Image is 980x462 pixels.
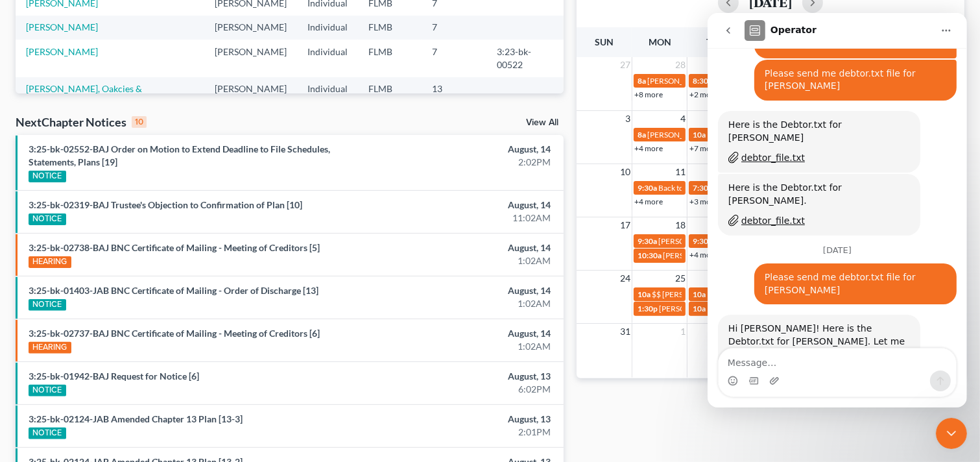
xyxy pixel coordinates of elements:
span: 7:30a [693,183,712,193]
span: 28 [674,57,687,73]
div: NextChapter Notices [16,114,147,130]
td: FLMB [358,77,422,114]
div: NOTICE [29,428,66,439]
a: +4 more [634,197,663,206]
span: $$ [PERSON_NAME] $400 [652,289,743,299]
div: HEARING [29,342,71,354]
a: View All [526,118,558,127]
span: [PERSON_NAME] [PHONE_NUMBER] [647,76,778,86]
span: Sun [595,36,614,47]
span: 10:30a [638,250,662,260]
a: +4 more [634,143,663,153]
a: 3:25-bk-01403-JAB BNC Certificate of Mailing - Order of Discharge [13] [29,285,318,296]
span: 11 [674,164,687,180]
td: Individual [297,77,358,114]
a: 3:25-bk-02124-JAB Amended Chapter 13 Plan [13-3] [29,413,243,424]
a: 3:25-bk-02552-BAJ Order on Motion to Extend Deadline to File Schedules, Statements, Plans [19] [29,143,330,167]
a: [PERSON_NAME] [26,46,98,57]
div: 2:01PM [385,426,551,439]
span: 10 [619,164,632,180]
span: 8a [638,76,646,86]
span: 9:30a [693,236,712,246]
a: [PERSON_NAME] [26,21,98,32]
td: 13 [422,77,486,114]
span: [PERSON_NAME] [658,236,719,246]
td: 3:23-bk-00522 [486,40,564,77]
span: 10a [638,289,651,299]
iframe: Intercom live chat [936,418,967,449]
td: FLMB [358,40,422,77]
div: NOTICE [29,385,66,396]
td: Individual [297,40,358,77]
div: August, 13 [385,413,551,426]
div: August, 14 [385,327,551,340]
td: [PERSON_NAME] [204,16,297,40]
div: August, 14 [385,241,551,254]
div: August, 14 [385,143,551,156]
span: Tue [707,36,724,47]
span: 9:30a [638,183,657,193]
td: 7 [422,16,486,40]
span: 24 [619,271,632,286]
td: 7 [422,40,486,77]
span: 31 [619,324,632,339]
div: August, 13 [385,370,551,383]
a: +4 more [689,250,718,260]
td: FLMB [358,16,422,40]
td: [PERSON_NAME] [204,77,297,114]
div: 6:02PM [385,383,551,396]
span: 1:30p [638,304,658,313]
span: 27 [619,57,632,73]
span: 4 [679,111,687,127]
a: +2 more [689,90,718,99]
span: 10a [693,130,706,140]
span: 8a [638,130,646,140]
span: 1 [679,324,687,339]
span: 3 [624,111,632,127]
span: 9:30a [638,236,657,246]
div: August, 14 [385,199,551,212]
span: 18 [674,217,687,233]
a: +3 more [689,197,718,206]
div: NOTICE [29,171,66,182]
span: Mon [649,36,671,47]
span: 17 [619,217,632,233]
a: 3:25-bk-02319-BAJ Trustee's Objection to Confirmation of Plan [10] [29,199,302,210]
a: +8 more [634,90,663,99]
div: 2:02PM [385,156,551,169]
a: 3:25-bk-01942-BAJ Request for Notice [6] [29,371,199,382]
td: Individual [297,16,358,40]
span: 10a [693,289,706,299]
a: +7 more [689,143,718,153]
div: 1:02AM [385,254,551,267]
span: [PERSON_NAME] [EMAIL_ADDRESS][DOMAIN_NAME] [659,304,851,313]
span: [PERSON_NAME] [PHONE_NUMBER] [647,130,778,140]
div: NOTICE [29,213,66,225]
div: 1:02AM [385,297,551,310]
span: [PERSON_NAME] [663,250,724,260]
div: NOTICE [29,299,66,311]
div: HEARING [29,256,71,268]
div: August, 14 [385,284,551,297]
